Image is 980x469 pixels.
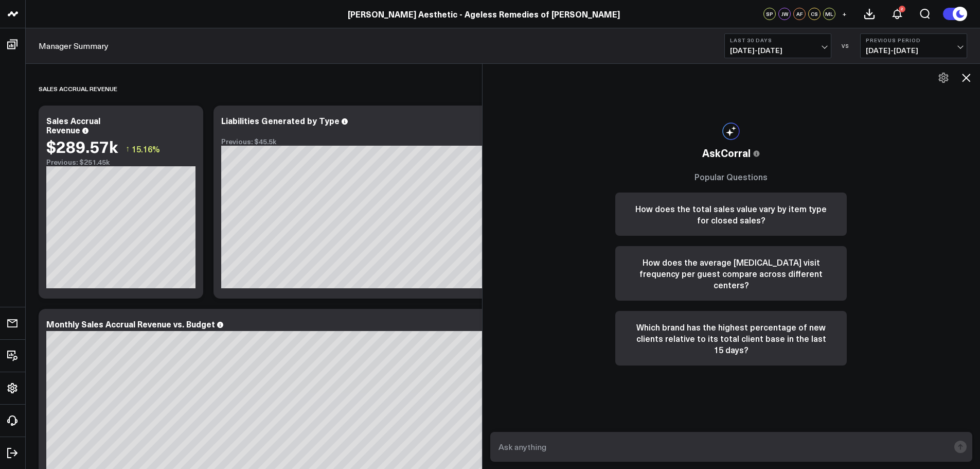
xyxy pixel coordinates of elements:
[899,6,905,12] div: 2
[39,40,109,51] a: Manager Summary
[46,115,100,135] div: Sales Accrual Revenue
[763,8,776,20] div: SP
[860,33,967,58] button: Previous Period[DATE]-[DATE]
[730,37,826,43] b: Last 30 Days
[615,246,847,301] button: How does the average [MEDICAL_DATA] visit frequency per guest compare across different centers?
[842,10,847,18] span: +
[46,318,215,329] div: Monthly Sales Accrual Revenue vs. Budget
[615,311,847,366] button: Which brand has the highest percentage of new clients relative to its total client base in the la...
[39,77,117,100] div: Sales Accrual Revenue
[866,37,961,43] b: Previous Period
[730,46,826,55] span: [DATE] - [DATE]
[866,46,961,55] span: [DATE] - [DATE]
[836,43,855,49] div: VS
[46,158,195,166] div: Previous: $251.45k
[615,193,847,236] button: How does the total sales value vary by item type for closed sales?
[838,8,850,20] button: +
[793,8,806,20] div: AF
[615,171,847,182] h3: Popular Questions
[808,8,821,20] div: CS
[778,8,791,20] div: JW
[724,33,831,58] button: Last 30 Days[DATE]-[DATE]
[46,137,118,155] div: $289.57k
[132,143,160,154] span: 15.16%
[221,137,545,146] div: Previous: $45.5k
[221,115,340,126] div: Liabilities Generated by Type
[126,142,130,155] span: ↑
[702,145,751,161] span: AskCorral
[823,8,835,20] div: ML
[348,8,620,20] a: [PERSON_NAME] Aesthetic - Ageless Remedies of [PERSON_NAME]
